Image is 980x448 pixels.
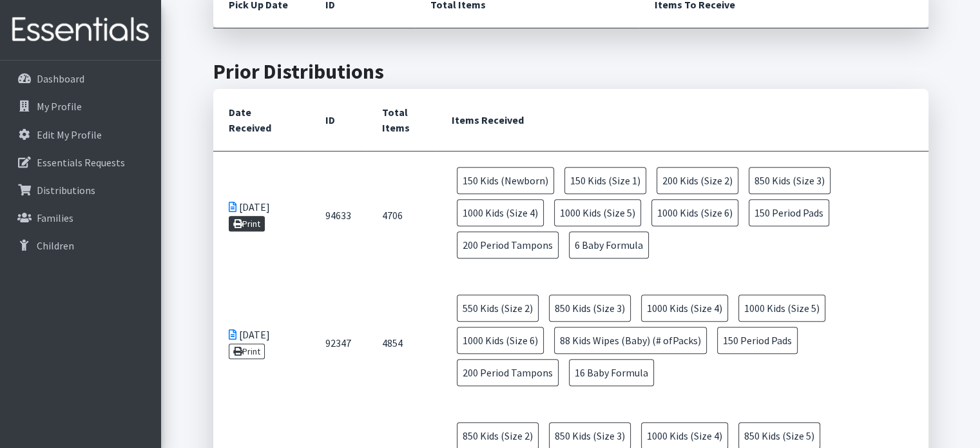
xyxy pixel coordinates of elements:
p: Children [37,239,74,252]
span: 1000 Kids (Size 4) [641,295,728,322]
td: 94633 [310,151,367,280]
span: 1000 Kids (Size 4) [457,199,544,226]
h2: Prior Distributions [213,59,928,84]
span: 850 Kids (Size 3) [749,167,831,194]
a: Children [5,233,156,258]
th: Total Items [367,89,436,151]
a: Print [229,216,265,231]
span: 550 Kids (Size 2) [457,295,539,322]
span: 150 Period Pads [749,199,829,226]
span: 850 Kids (Size 3) [549,295,631,322]
span: 150 Kids (Newborn) [457,167,554,194]
td: 4706 [367,151,436,280]
span: 200 Period Tampons [457,359,559,386]
a: Distributions [5,177,156,203]
a: Print [229,344,265,359]
td: 4854 [367,279,436,407]
th: Items Received [436,89,928,151]
p: Distributions [37,184,95,197]
th: ID [310,89,367,151]
span: 200 Period Tampons [457,231,559,258]
span: 200 Kids (Size 2) [657,167,738,194]
span: 1000 Kids (Size 5) [738,295,825,322]
a: Dashboard [5,66,156,92]
th: Date Received [213,89,310,151]
td: [DATE] [213,151,310,280]
span: 150 Kids (Size 1) [564,167,646,194]
img: HumanEssentials [5,8,156,52]
span: 1000 Kids (Size 6) [457,327,544,354]
a: My Profile [5,93,156,119]
span: 6 Baby Formula [569,231,649,258]
span: 1000 Kids (Size 6) [651,199,738,226]
td: [DATE] [213,279,310,407]
span: 88 Kids Wipes (Baby) (# ofPacks) [554,327,707,354]
a: Essentials Requests [5,150,156,175]
span: 150 Period Pads [717,327,798,354]
p: Essentials Requests [37,156,125,169]
td: 92347 [310,279,367,407]
span: 16 Baby Formula [569,359,654,386]
p: Edit My Profile [37,128,102,141]
span: 1000 Kids (Size 5) [554,199,641,226]
a: Families [5,205,156,231]
a: Edit My Profile [5,122,156,148]
p: Families [37,211,73,224]
p: Dashboard [37,72,84,85]
p: My Profile [37,100,82,113]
